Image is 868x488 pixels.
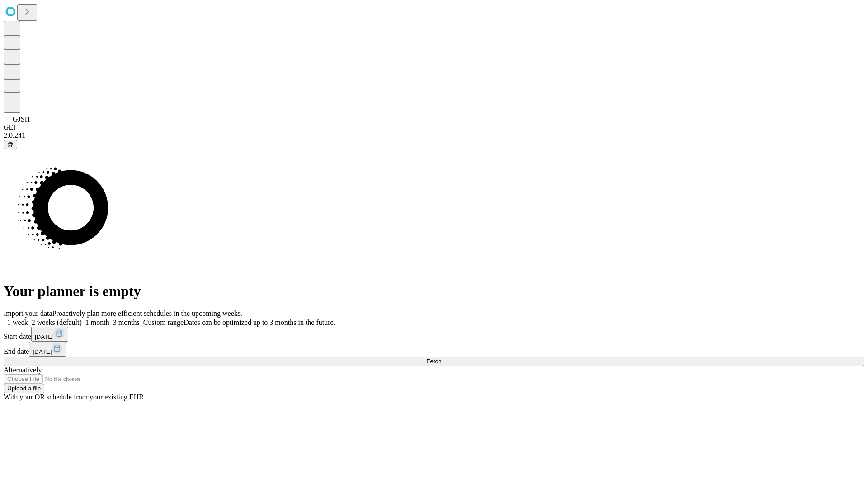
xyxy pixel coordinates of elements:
span: @ [7,141,14,148]
span: Custom range [143,319,184,326]
div: GEI [4,123,864,131]
span: GJSH [13,115,30,123]
button: @ [4,140,17,149]
span: 3 months [113,319,140,326]
span: Dates can be optimized up to 3 months in the future. [184,319,335,326]
div: End date [4,342,864,357]
button: [DATE] [31,327,68,342]
span: 1 month [85,319,109,326]
span: Proactively plan more efficient schedules in the upcoming weeks. [52,310,242,317]
span: With your OR schedule from your existing EHR [4,393,144,401]
span: 1 week [7,319,28,326]
div: Start date [4,327,864,342]
span: 2 weeks (default) [32,319,82,326]
h1: Your planner is empty [4,283,864,300]
span: Import your data [4,310,52,317]
span: [DATE] [35,333,54,340]
span: Alternatively [4,366,42,374]
button: Fetch [4,357,864,366]
button: [DATE] [29,342,66,357]
span: [DATE] [33,348,52,355]
span: Fetch [426,358,441,365]
button: Upload a file [4,384,44,393]
div: 2.0.241 [4,131,864,140]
